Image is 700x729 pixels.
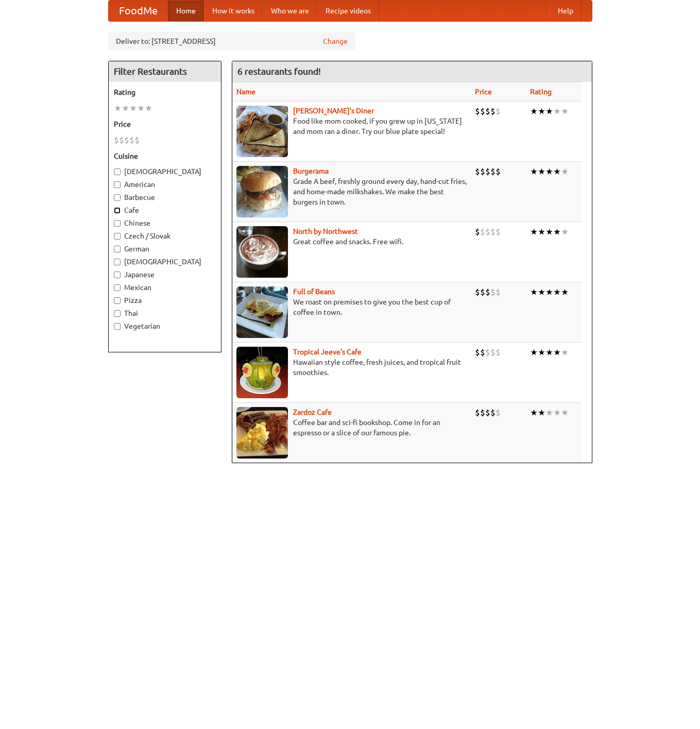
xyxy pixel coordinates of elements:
[293,167,329,175] a: Burgerama
[545,226,553,238] li: ★
[485,106,490,117] li: $
[480,347,485,358] li: $
[293,348,362,356] a: Tropical Jeeve's Cafe
[490,407,496,418] li: $
[538,286,545,298] li: ★
[496,407,501,418] li: $
[236,116,467,137] p: Food like mom cooked, if you grew up in [US_STATE] and mom ran a diner. Try our blue plate special!
[293,227,358,235] b: North by Northwest
[114,134,119,146] li: $
[545,166,553,177] li: ★
[561,106,569,117] li: ★
[236,236,467,247] p: Great coffee and snacks. Free wifi.
[530,166,538,177] li: ★
[114,151,216,161] h5: Cuisine
[323,36,348,46] a: Change
[293,287,335,296] a: Full of Beans
[490,226,496,238] li: $
[553,106,561,117] li: ★
[204,1,263,21] a: How it works
[550,1,582,21] a: Help
[119,134,124,146] li: $
[496,286,501,298] li: $
[530,88,552,96] a: Rating
[545,106,553,117] li: ★
[114,207,121,214] input: Cafe
[475,106,480,117] li: $
[496,347,501,358] li: $
[293,107,374,115] a: [PERSON_NAME]'s Diner
[538,226,545,238] li: ★
[129,134,134,146] li: $
[480,407,485,418] li: $
[236,297,467,317] p: We roast on premises to give you the best cup of coffee in town.
[293,408,332,416] a: Zardoz Cafe
[236,166,288,217] img: burgerama.jpg
[561,286,569,298] li: ★
[496,226,501,238] li: $
[114,282,216,293] label: Mexican
[496,106,501,117] li: $
[114,179,216,190] label: American
[485,407,490,418] li: $
[485,286,490,298] li: $
[114,87,216,97] h5: Rating
[545,347,553,358] li: ★
[109,61,221,82] h4: Filter Restaurants
[553,166,561,177] li: ★
[475,166,480,177] li: $
[114,244,216,254] label: German
[538,106,545,117] li: ★
[485,226,490,238] li: $
[236,88,255,96] a: Name
[480,166,485,177] li: $
[485,166,490,177] li: $
[114,284,121,291] input: Mexican
[530,407,538,418] li: ★
[236,226,288,278] img: north.jpg
[114,295,216,306] label: Pizza
[236,407,288,459] img: zardoz.jpg
[538,407,545,418] li: ★
[114,168,121,175] input: [DEMOGRAPHIC_DATA]
[485,347,490,358] li: $
[530,226,538,238] li: ★
[480,106,485,117] li: $
[561,226,569,238] li: ★
[490,106,496,117] li: $
[561,166,569,177] li: ★
[490,166,496,177] li: $
[496,166,501,177] li: $
[530,286,538,298] li: ★
[114,323,121,330] input: Vegetarian
[545,407,553,418] li: ★
[475,88,492,96] a: Price
[538,347,545,358] li: ★
[236,357,467,378] p: Hawaiian style coffee, fresh juices, and tropical fruit smoothies.
[236,176,467,207] p: Grade A beef, freshly ground every day, hand-cut fries, and home-made milkshakes. We make the bes...
[114,310,121,317] input: Thai
[263,1,317,21] a: Who we are
[236,286,288,338] img: beans.jpg
[114,103,122,114] li: ★
[553,286,561,298] li: ★
[114,194,121,201] input: Barbecue
[122,103,129,114] li: ★
[480,226,485,238] li: $
[137,103,145,114] li: ★
[237,66,321,76] ng-pluralize: 6 restaurants found!
[114,218,216,228] label: Chinese
[475,407,480,418] li: $
[490,347,496,358] li: $
[114,181,121,188] input: American
[108,32,355,50] div: Deliver to: [STREET_ADDRESS]
[530,106,538,117] li: ★
[109,1,168,21] a: FoodMe
[236,417,467,438] p: Coffee bar and sci-fi bookshop. Come in for an espresso or a slice of our famous pie.
[168,1,204,21] a: Home
[561,407,569,418] li: ★
[236,106,288,157] img: sallys.jpg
